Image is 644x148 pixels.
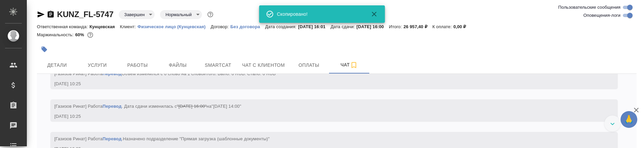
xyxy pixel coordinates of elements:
[265,24,298,29] p: Дата создания:
[230,23,265,29] a: Без договора
[206,10,215,19] button: Доп статусы указывают на важность/срочность заказа
[37,10,45,18] button: Скопировать ссылку для ЯМессенджера
[138,24,211,29] p: Физическое лицо (Кунцевская)
[119,10,155,19] div: Завершен
[558,4,621,11] span: Пользовательские сообщения
[47,10,55,18] button: Скопировать ссылку
[37,32,75,37] p: Маржинальность:
[293,61,325,69] span: Оплаты
[330,24,356,29] p: Дата сдачи:
[122,12,147,17] button: Завершен
[242,61,285,69] span: Чат с клиентом
[211,24,230,29] p: Договор:
[160,10,202,19] div: Завершен
[404,24,432,29] p: 26 957,40 ₽
[623,112,635,127] span: 🙏
[350,61,358,69] svg: Подписаться
[366,10,382,18] button: Закрыть
[357,24,389,29] p: [DATE] 16:00
[389,24,403,29] p: Итого:
[54,71,276,76] span: [Газизов Ринат] Работа Объём изменился с 0 слово на 1 слово
[621,111,637,128] button: 🙏
[162,61,194,69] span: Файлы
[432,24,453,29] p: К оплате:
[81,61,113,69] span: Услуги
[138,23,211,29] a: Физическое лицо (Кунцевская)
[230,24,265,29] p: Без договора
[277,11,361,17] div: Скопировано!
[57,10,113,19] a: KUNZ_FL-5747
[123,136,270,141] span: Назначено подразделение "Прямая загрузка (шаблонные документы)"
[298,24,331,29] p: [DATE] 16:01
[202,61,234,69] span: Smartcat
[54,136,270,141] span: [Газизов Ринат] Работа .
[333,61,365,69] span: Чат
[453,24,471,29] p: 0,00 ₽
[54,104,241,109] span: [Газизов Ринат] Работа . Дата сдачи изменилась с на
[75,32,86,37] p: 60%
[103,104,122,109] a: Перевод
[103,136,122,141] a: Перевод
[37,42,52,57] button: Добавить тэг
[583,12,621,19] span: Оповещения-логи
[121,61,154,69] span: Работы
[204,71,276,76] span: Итого. Было: 0 RUB. Стало: 0 RUB
[163,12,194,17] button: Нормальный
[212,104,241,109] span: "[DATE] 14:00"
[41,61,73,69] span: Детали
[54,81,594,87] div: [DATE] 10:25
[54,113,594,120] div: [DATE] 10:25
[120,24,138,29] p: Клиент:
[103,71,122,76] a: Перевод
[177,104,207,109] span: "[DATE] 16:00"
[90,24,120,29] p: Кунцевская
[37,24,90,29] p: Ответственная команда:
